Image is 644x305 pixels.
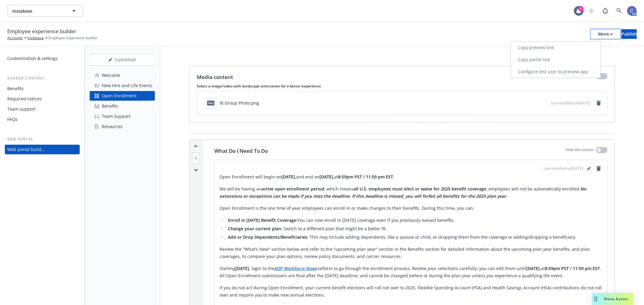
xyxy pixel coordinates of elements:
[613,5,625,17] a: Search
[219,205,602,212] p: Open Enrollment is the one time of year employees can enroll in or make changes to their benefits...
[599,5,611,17] a: Report a Bug
[90,54,155,66] button: Customize
[261,186,324,192] strong: active open enrollment period
[595,99,602,107] a: remove
[274,266,315,271] a: ADP Workforce Now
[545,266,600,271] strong: 8:59pm PST / 11:59 pm EST
[214,147,268,155] p: What Do I Need To Do
[526,266,541,271] strong: [DATE],
[511,54,601,66] a: Copy portal link
[49,35,98,41] span: Employee experience builder
[226,217,602,224] li: You can now enroll in [DATE] coverage even if you previously waived benefits.
[566,147,594,155] p: Hide this section
[102,71,120,80] div: Welcome
[621,29,637,39] button: Publish
[7,27,76,35] span: Employee experience builder
[5,145,80,154] a: Web portal builder
[5,54,80,63] a: Customization & settings
[627,6,637,16] img: photo
[90,71,155,80] a: Welcome
[592,293,600,305] div: Drag to move
[281,174,296,180] strong: [DATE],
[7,115,18,124] div: FAQs
[7,84,24,93] div: Benefits
[27,35,44,41] a: Instabase
[228,226,281,231] strong: Change your current plan
[319,174,334,180] strong: [DATE],
[197,73,233,81] p: Media content
[7,104,36,114] div: Team support
[102,91,136,101] div: Open Enrollment
[102,122,123,131] div: Resources
[7,145,45,154] div: Web portal builder
[235,266,249,271] strong: [DATE]
[192,155,200,161] button: 1
[592,293,633,305] button: Nova Assist
[207,101,214,105] span: png
[585,165,593,172] a: editPencil
[543,100,548,106] button: preview file
[551,100,590,105] span: Last modified on [DATE]
[90,91,155,101] a: Open Enrollment
[533,100,538,106] button: download file
[90,101,155,111] a: Benefits
[511,42,601,54] a: Copy preview link
[591,29,620,39] button: More
[5,104,80,114] a: Team support
[102,81,152,90] div: New Hire and Life Events
[90,81,155,90] a: New Hire and Life Events
[192,152,200,164] span: 1
[226,225,602,232] li: : Switch to a different plan that might be a better fit.
[604,296,628,301] span: Nova Assist
[102,101,118,111] div: Benefits
[90,122,155,131] a: Resources
[7,5,83,17] button: Instabase
[5,84,80,93] a: Benefits
[219,284,602,299] p: If you do not act during Open Enrollment, your current benefit elections will roll not over to 20...
[5,115,80,124] a: FAQs
[219,265,602,279] p: Starting , login to the platform to go through the enrollment process. Review your selections car...
[354,186,486,192] strong: all U.S. employees must elect or waive for 2025 benefit coverage
[90,54,155,65] div: Customize
[598,30,613,39] div: More
[197,83,607,89] p: Select a image/video with landscape orientation for a better experience
[12,8,65,14] span: Instabase
[219,173,602,181] p: Open Enrollment will begin on and end on at .
[338,174,393,180] strong: 8:59pm PST / 11:59 pm EST
[228,217,297,223] strong: Enroll in [DATE] Benefit Coverage:
[7,94,42,104] div: Required notices
[90,112,155,121] a: Team Support
[226,234,602,241] li: : This may include adding dependents, like a spouse or child, or dropping them from the coverage ...
[219,185,602,200] p: We will be having an , which means ; employees will not be automatically enrolled.
[102,112,130,121] div: Team Support
[511,66,601,78] a: Configure test user to preview app
[543,166,583,171] span: Last modified on [DATE]
[7,35,23,41] a: Accounts
[578,6,584,11] div: 5
[219,246,602,260] p: Review the "What's New" section below and refer to the "upcoming plan year" section in the Benefi...
[228,234,307,240] strong: Add or Drop Dependents/Beneficiaries
[585,5,598,17] a: Start snowing
[595,165,602,172] a: remove
[5,94,80,104] a: Required notices
[7,54,58,63] div: Customization & settings
[621,30,637,39] div: Publish
[219,100,259,106] div: IB Group Photo.png
[5,75,80,81] div: Shared content
[5,136,80,142] div: Web portal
